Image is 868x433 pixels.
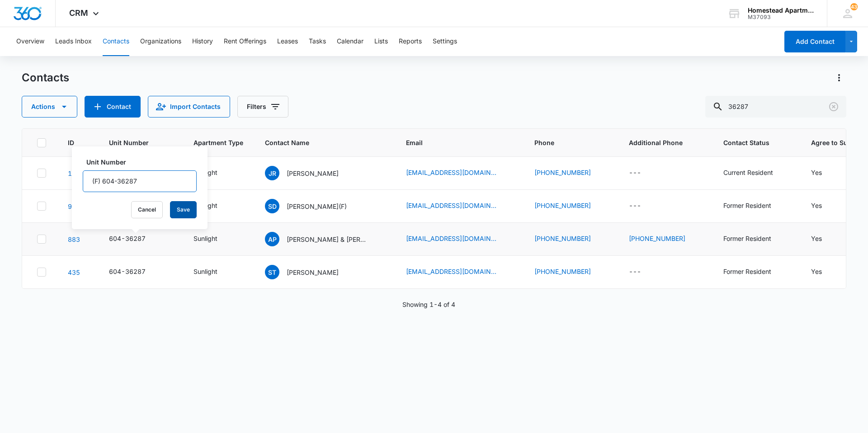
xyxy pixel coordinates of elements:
[399,27,422,56] button: Reports
[374,27,388,56] button: Lists
[748,14,814,20] div: account id
[309,27,326,56] button: Tasks
[83,170,197,192] input: Unit Number
[723,267,771,276] div: Former Resident
[811,168,822,177] div: Yes
[629,201,641,212] div: ---
[109,234,162,245] div: Unit Number - 604-36287 - Select to Edit Field
[406,138,500,147] span: Email
[402,300,455,309] p: Showing 1-4 of 4
[723,234,771,243] div: Former Resident
[406,168,496,177] a: [EMAIL_ADDRESS][DOMAIN_NAME]
[265,166,279,180] span: JR
[170,201,197,218] button: Save
[723,138,776,147] span: Contact Status
[629,168,641,179] div: ---
[534,201,591,210] a: [PHONE_NUMBER]
[224,27,266,56] button: Rent Offerings
[723,168,773,177] div: Current Resident
[534,267,591,276] a: [PHONE_NUMBER]
[629,168,657,179] div: Additional Phone - - Select to Edit Field
[68,202,80,210] a: Navigate to contact details page for Spencer Denis(F)
[406,201,496,210] a: [EMAIL_ADDRESS][DOMAIN_NAME]
[265,138,371,147] span: Contact Name
[629,267,657,278] div: Additional Phone - - Select to Edit Field
[140,27,181,56] button: Organizations
[287,202,347,211] p: [PERSON_NAME](F)
[811,201,838,212] div: Agree to Subscribe - Yes - Select to Edit Field
[68,169,84,177] a: Navigate to contact details page for Joey Reyes
[68,138,74,147] span: ID
[534,234,591,243] a: [PHONE_NUMBER]
[277,27,298,56] button: Leases
[629,138,702,147] span: Additional Phone
[811,168,838,179] div: Agree to Subscribe - Yes - Select to Edit Field
[265,199,363,213] div: Contact Name - Spencer Denis(F) - Select to Edit Field
[748,7,814,14] div: account name
[534,234,607,245] div: Phone - (432) 556-0474 - Select to Edit Field
[705,96,846,118] input: Search Contacts
[193,267,217,276] div: Sunlight
[265,232,279,246] span: AP
[68,268,80,276] a: Navigate to contact details page for Sarah Thomas
[406,201,513,212] div: Email - spencerdenis22@gmail.cm - Select to Edit Field
[534,201,607,212] div: Phone - (862) 335-9258 - Select to Edit Field
[723,234,788,245] div: Contact Status - Former Resident - Select to Edit Field
[629,234,702,245] div: Additional Phone - (915) 243-3988 - Select to Edit Field
[193,138,243,147] span: Apartment Type
[406,234,496,243] a: [EMAIL_ADDRESS][DOMAIN_NAME]
[131,201,163,218] button: Cancel
[192,27,213,56] button: History
[811,267,838,278] div: Agree to Subscribe - Yes - Select to Edit Field
[534,168,607,179] div: Phone - (970) 652-9982 - Select to Edit Field
[337,27,363,56] button: Calendar
[22,71,69,85] h1: Contacts
[629,201,657,212] div: Additional Phone - - Select to Edit Field
[193,234,217,243] div: Sunlight
[406,267,513,278] div: Email - smcneff76@yahoo.com - Select to Edit Field
[85,96,141,118] button: Add Contact
[723,168,789,179] div: Contact Status - Current Resident - Select to Edit Field
[433,27,457,56] button: Settings
[193,234,234,245] div: Apartment Type - Sunlight - Select to Edit Field
[832,71,846,85] button: Actions
[534,138,594,147] span: Phone
[826,99,841,114] button: Clear
[723,267,788,278] div: Contact Status - Former Resident - Select to Edit Field
[265,199,279,213] span: SD
[69,8,88,18] span: CRM
[406,234,513,245] div: Email - alanperez100@icloud.com - Select to Edit Field
[265,265,279,279] span: ST
[811,234,838,245] div: Agree to Subscribe - Yes - Select to Edit Field
[723,201,771,210] div: Former Resident
[265,232,384,246] div: Contact Name - Alan Perez-Olivas & Steven Ruiz - Select to Edit Field
[265,166,355,180] div: Contact Name - Joey Reyes - Select to Edit Field
[811,201,822,210] div: Yes
[850,3,858,10] div: notifications count
[287,235,368,244] p: [PERSON_NAME] & [PERSON_NAME]
[287,169,339,178] p: [PERSON_NAME]
[193,267,234,278] div: Apartment Type - Sunlight - Select to Edit Field
[103,27,129,56] button: Contacts
[16,27,44,56] button: Overview
[811,267,822,276] div: Yes
[109,138,172,147] span: Unit Number
[534,168,591,177] a: [PHONE_NUMBER]
[86,157,200,167] label: Unit Number
[265,265,355,279] div: Contact Name - Sarah Thomas - Select to Edit Field
[784,31,845,52] button: Add Contact
[723,201,788,212] div: Contact Status - Former Resident - Select to Edit Field
[287,268,339,277] p: [PERSON_NAME]
[109,267,146,276] div: 604-36287
[237,96,288,118] button: Filters
[629,267,641,278] div: ---
[534,267,607,278] div: Phone - (720) 499-3469 - Select to Edit Field
[629,234,685,243] a: [PHONE_NUMBER]
[406,267,496,276] a: [EMAIL_ADDRESS][DOMAIN_NAME]
[148,96,230,118] button: Import Contacts
[55,27,92,56] button: Leads Inbox
[109,234,146,243] div: 604-36287
[850,3,858,10] span: 43
[406,168,513,179] div: Email - reyes2250@yahoo.com - Select to Edit Field
[22,96,77,118] button: Actions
